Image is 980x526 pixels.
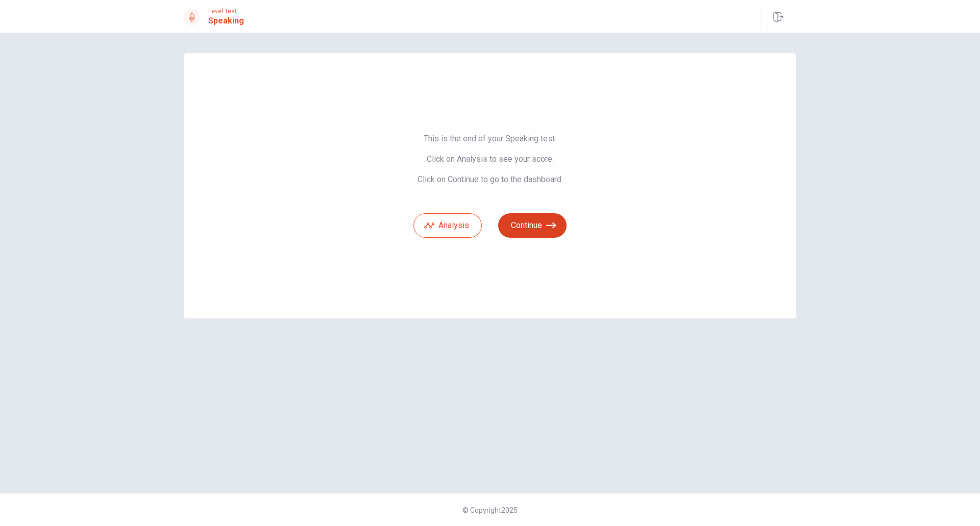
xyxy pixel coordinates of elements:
span: This is the end of your Speaking test. Click on Analysis to see your score. Click on Continue to ... [413,134,567,185]
span: © Copyright 2025 [462,506,518,514]
h1: Speaking [208,15,244,27]
button: Analysis [413,213,482,238]
button: Continue [498,213,567,238]
span: Level Test [208,8,244,15]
